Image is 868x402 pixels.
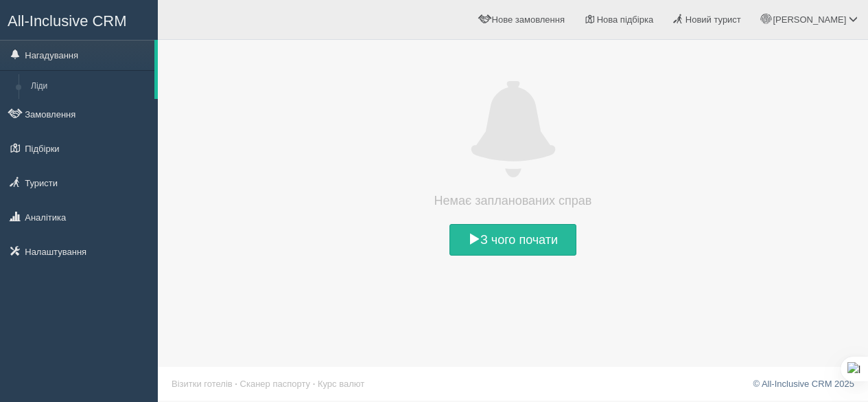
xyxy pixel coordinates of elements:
[753,379,854,389] a: © All-Inclusive CRM 2025
[1,1,157,38] a: All-Inclusive CRM
[240,379,310,389] a: Сканер паспорту
[235,379,237,389] span: ·
[318,379,364,389] a: Курс валют
[685,14,741,25] span: Новий турист
[8,12,127,30] span: All-Inclusive CRM
[597,14,654,25] span: Нова підбірка
[773,14,846,25] span: [PERSON_NAME]
[25,74,154,99] a: Ліди
[313,379,316,389] span: ·
[410,191,616,210] h4: Немає запланованих справ
[492,14,565,25] span: Нове замовлення
[172,379,233,389] a: Візитки готелів
[449,224,576,256] a: З чого почати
